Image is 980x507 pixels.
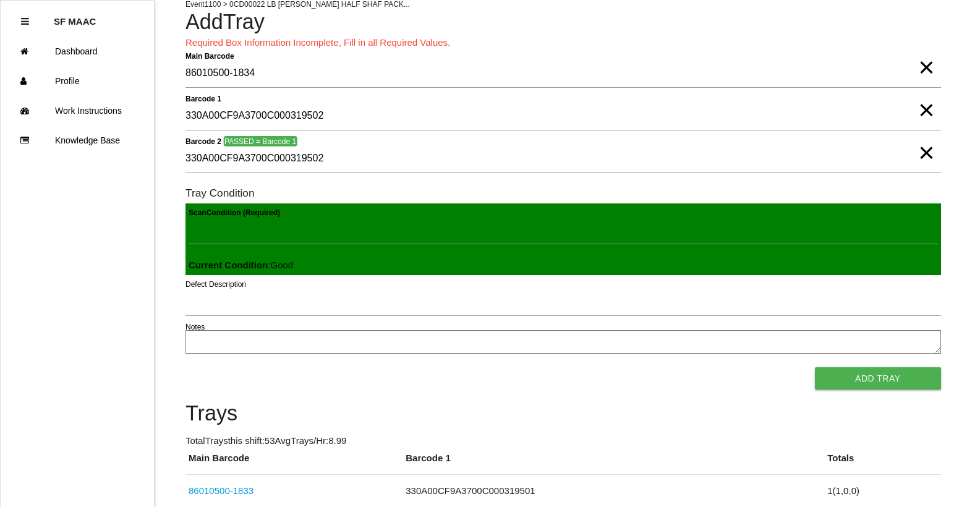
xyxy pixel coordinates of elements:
b: Main Barcode [185,51,234,60]
p: SF MAAC [54,7,96,27]
span: : Good [189,260,293,270]
a: Knowledge Base [1,126,154,155]
a: 86010500-1833 [189,485,254,496]
b: Scan Condition (Required) [189,208,280,216]
button: Add Tray [815,367,941,390]
h4: Add Tray [185,11,941,34]
a: Work Instructions [1,96,154,126]
b: Barcode 1 [185,94,221,103]
h4: Trays [185,402,941,425]
span: PASSED = Barcode 1 [223,136,297,147]
th: Totals [824,451,940,475]
b: Current Condition [189,260,268,270]
a: Dashboard [1,36,154,66]
h6: Tray Condition [185,187,941,199]
input: Required [185,59,941,88]
label: Notes [185,322,205,333]
th: Barcode 1 [403,451,824,475]
span: Clear Input [918,85,934,110]
span: Clear Input [918,43,934,67]
span: Clear Input [918,128,934,153]
div: Close [21,7,29,36]
p: Total Trays this shift: 53 Avg Trays /Hr: 8.99 [185,434,941,448]
label: Defect Description [185,279,246,290]
p: Required Box Information Incomplete, Fill in all Required Values. [185,36,941,50]
a: Profile [1,66,154,96]
th: Main Barcode [185,451,403,475]
b: Barcode 2 [185,137,221,145]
